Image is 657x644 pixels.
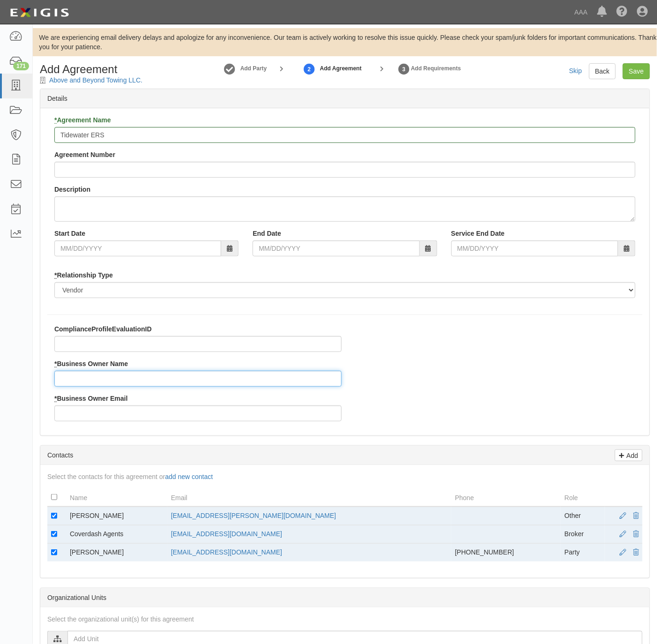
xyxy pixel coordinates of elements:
[54,360,57,367] abbr: required
[561,488,605,507] th: Role
[624,450,638,461] p: Add
[320,65,362,73] strong: Add Agreement
[451,240,618,256] input: MM/DD/YYYY
[54,271,57,279] abbr: required
[40,89,650,108] div: Details
[451,488,561,507] th: Phone
[54,394,127,403] label: Business Owner Email
[561,525,605,544] td: Broker
[561,544,605,562] td: Party
[40,446,650,465] div: Contacts
[40,614,650,624] div: Select the organizational unit(s) for this agreement
[66,507,167,525] td: [PERSON_NAME]
[240,65,267,73] a: Add Party
[615,449,642,461] a: Add
[167,488,451,507] th: Email
[561,507,605,525] td: Other
[451,544,561,562] td: [PHONE_NUMBER]
[40,472,650,481] div: Select the contacts for this agreement or
[54,359,128,368] label: Business Owner Name
[33,33,657,52] div: We are experiencing email delivery delays and apologize for any inconvenience. Our team is active...
[171,548,282,556] a: [EMAIL_ADDRESS][DOMAIN_NAME]
[253,240,419,256] input: MM/DD/YYYY
[616,7,627,18] i: Help Center - Complianz
[411,65,461,72] strong: Add Requirements
[570,3,592,22] a: AAA
[54,185,90,194] label: Description
[397,59,411,79] a: Set Requirements
[40,588,650,607] div: Organizational Units
[54,116,57,124] abbr: required
[66,488,167,507] th: Name
[302,59,316,79] a: Add Agreement
[240,65,267,72] strong: Add Party
[54,395,57,402] abbr: required
[49,76,142,84] a: Above and Beyond Towing LLC.
[623,63,650,79] input: Save
[7,4,72,21] img: logo-5460c22ac91f19d4615b14bd174203de0afe785f0fc80cf4dbbc73dc1793850b.png
[13,62,29,70] div: 171
[171,512,336,519] a: [EMAIL_ADDRESS][PERSON_NAME][DOMAIN_NAME]
[54,324,152,334] label: ComplianceProfileEvaluationID
[569,67,582,75] a: Skip
[589,63,616,79] a: Back
[54,115,111,125] label: Agreement Name
[54,229,85,238] label: Start Date
[397,64,411,75] strong: 3
[66,544,167,562] td: [PERSON_NAME]
[54,270,113,280] label: Relationship Type
[253,229,281,238] label: End Date
[40,63,175,75] h1: Add Agreement
[54,150,115,159] label: Agreement Number
[451,229,505,238] label: Service End Date
[66,525,167,544] td: Coverdash Agents
[165,473,213,480] a: add new contact
[171,530,282,538] a: [EMAIL_ADDRESS][DOMAIN_NAME]
[302,64,316,75] strong: 2
[54,240,221,256] input: MM/DD/YYYY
